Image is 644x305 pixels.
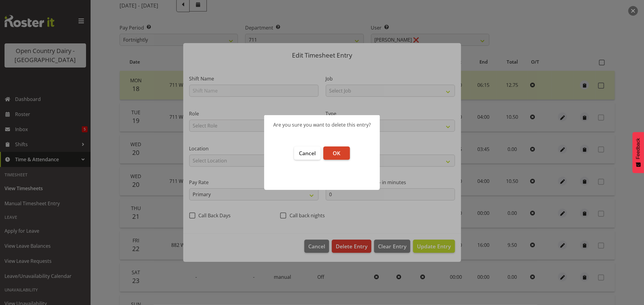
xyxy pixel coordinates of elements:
div: Are you sure you want to delete this entry? [273,121,371,128]
button: OK [323,146,350,160]
button: Cancel [294,146,321,160]
button: Feedback - Show survey [633,132,644,173]
span: Feedback [636,138,641,159]
span: OK [333,149,340,157]
span: Cancel [299,149,316,157]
